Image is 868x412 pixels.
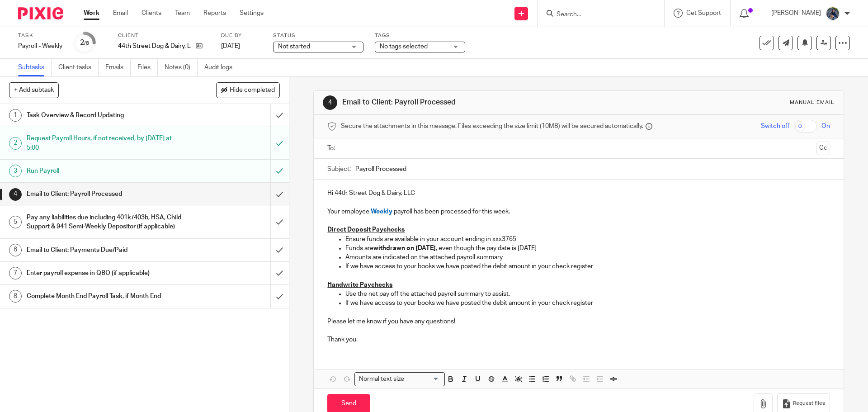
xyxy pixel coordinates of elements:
p: Please let me know if you have any questions! [327,308,830,327]
p: Use the net pay off the attached payroll summary to assist. [345,289,830,298]
u: Direct Deposit Paychecks [327,227,405,233]
div: Manual email [790,99,835,106]
a: Clients [142,9,161,18]
div: 3 [9,165,22,177]
label: To: [327,144,337,153]
span: Secure the attachments in this message. Files exceeding the size limit (10MB) will be secured aut... [341,122,643,131]
p: Your employee payroll has been processed for this week. [327,198,830,216]
div: 1 [9,109,22,122]
div: 4 [323,95,337,110]
h1: Complete Month End Payroll Task, if Month End [27,289,183,303]
h1: Task Overview & Record Updating [27,109,183,122]
div: 8 [9,290,22,303]
strong: withdrawn on [373,245,414,251]
p: Amounts are indicated on the attached payroll summary [345,253,830,262]
span: Normal text size [357,374,406,384]
h1: Request Payroll Hours, if not received, by [DATE] at 5:00 [27,132,183,155]
div: 6 [9,244,22,256]
div: Search for option [354,372,445,386]
p: Funds are , even though the pay date is [DATE] [345,244,830,253]
a: Settings [240,9,264,18]
div: 2 [80,38,89,48]
h1: Run Payroll [27,164,183,178]
strong: [DATE] [415,245,436,251]
a: Team [175,9,190,18]
label: Due by [221,32,262,39]
label: Client [118,32,210,39]
a: Client tasks [58,59,99,76]
a: Files [137,59,158,76]
span: Request files [793,400,825,407]
span: [DATE] [221,43,240,49]
button: Hide completed [216,82,280,98]
div: 4 [9,188,22,201]
p: 44th Street Dog & Dairy, LLC [118,42,191,51]
input: Search [556,11,637,19]
h1: Pay any liabilities due including 401k/403b, HSA, Child Support & 941 Semi-Weekly Depositor (if a... [27,211,183,234]
p: If we have access to your books we have posted the debit amount in your check register [345,298,830,308]
div: 7 [9,267,22,279]
button: Cc [816,142,830,155]
span: No tags selected [380,43,428,50]
span: On [821,122,830,131]
small: /8 [84,41,89,46]
p: Hi 44th Street Dog & Dairy, LLC [327,189,830,198]
img: 20210918_184149%20(2).jpg [826,6,840,21]
u: Handwrite Paychecks [327,282,392,288]
div: 5 [9,216,22,228]
span: Hide completed [230,87,275,94]
a: Audit logs [204,59,239,76]
p: [PERSON_NAME] [771,9,821,18]
label: Subject: [327,165,351,174]
label: Task [18,32,62,39]
img: Pixie [18,7,63,19]
p: If we have access to your books we have posted the debit amount in your check register [345,262,830,271]
label: Tags [375,32,465,39]
a: Notes (0) [165,59,198,76]
h1: Email to Client: Payroll Processed [342,98,598,107]
a: Subtasks [18,59,52,76]
a: Reports [203,9,226,18]
h1: Email to Client: Payments Due/Paid [27,243,183,257]
div: 2 [9,137,22,150]
input: Search for option [407,374,439,384]
h1: Email to Client: Payroll Processed [27,187,183,201]
a: Email [113,9,128,18]
label: Status [273,32,363,39]
a: Work [84,9,99,18]
p: Ensure funds are available in your account ending in xxx3765 [345,235,830,244]
a: Emails [105,59,131,76]
p: Thank you. [327,326,830,345]
span: Not started [278,43,310,50]
div: Payroll - Weekly [18,42,62,51]
span: Get Support [686,10,721,16]
h1: Enter payroll expense in QBO (if applicable) [27,266,183,280]
span: Weekly [371,208,392,215]
button: + Add subtask [9,82,59,98]
span: Switch off [761,122,789,131]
